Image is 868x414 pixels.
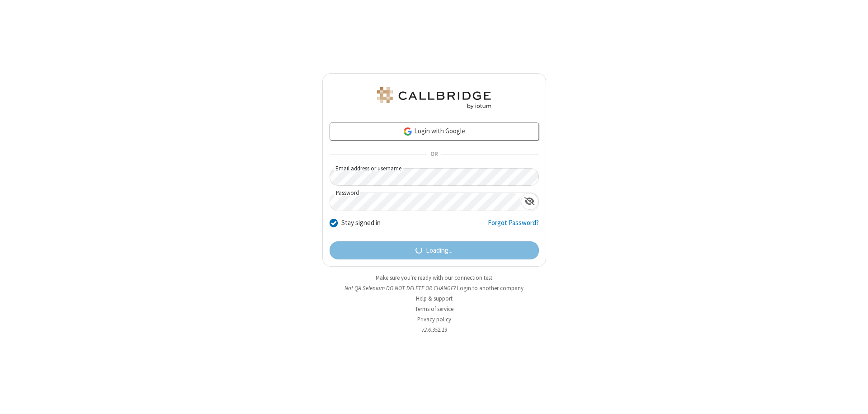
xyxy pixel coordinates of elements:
label: Stay signed in [341,218,381,228]
input: Email address or username [330,168,539,186]
a: Help & support [416,295,453,302]
a: Forgot Password? [488,218,539,235]
a: Terms of service [415,305,453,313]
iframe: Chat [845,390,861,408]
img: QA Selenium DO NOT DELETE OR CHANGE [375,87,493,109]
button: Login to another company [457,284,524,292]
span: Loading... [426,245,453,256]
div: Show password [521,193,538,210]
button: Loading... [330,241,539,259]
a: Login with Google [330,122,539,141]
li: Not QA Selenium DO NOT DELETE OR CHANGE? [322,284,546,292]
span: OR [427,148,441,161]
a: Make sure you're ready with our connection test [376,274,492,282]
input: Password [330,193,521,211]
img: google-icon.png [403,127,413,136]
a: Privacy policy [417,315,451,323]
li: v2.6.352.13 [322,325,546,334]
